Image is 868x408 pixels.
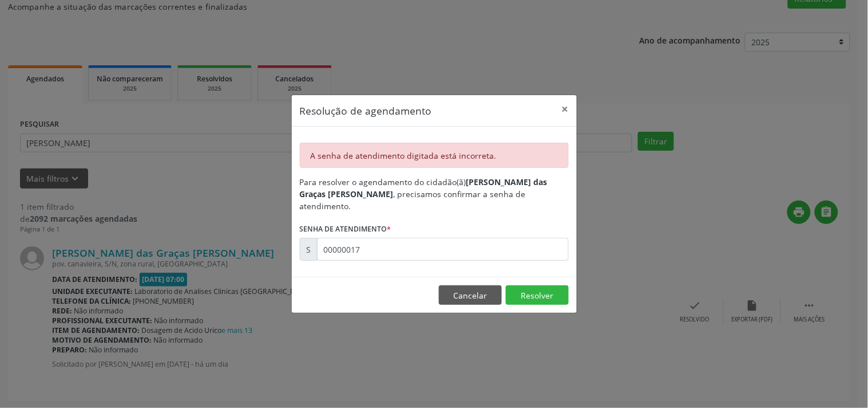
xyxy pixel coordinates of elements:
[300,103,432,118] h5: Resolução de agendamento
[300,220,391,238] label: Senha de atendimento
[554,95,577,123] button: Close
[300,176,569,212] div: Para resolver o agendamento do cidadão(ã) , precisamos confirmar a senha de atendimento.
[300,143,569,168] div: A senha de atendimento digitada está incorreta.
[300,238,318,261] div: S
[506,285,569,305] button: Resolver
[300,176,548,199] b: [PERSON_NAME] das Graças [PERSON_NAME]
[439,285,502,305] button: Cancelar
